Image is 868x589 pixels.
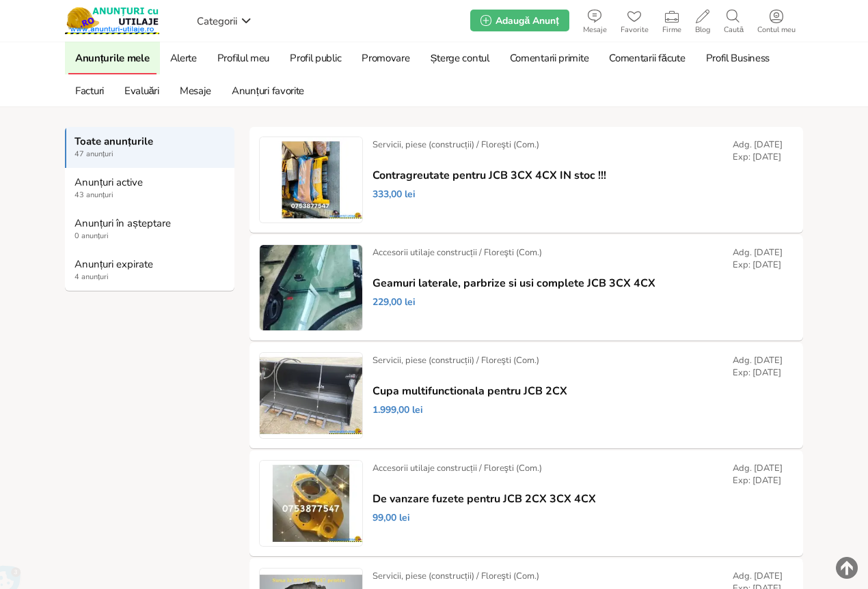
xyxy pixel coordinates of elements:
[260,137,362,222] img: Contragreutate pentru JCB 3CX 4CX IN stoc !!!
[372,512,410,524] span: 99,00 lei
[836,557,858,579] img: scroll-to-top.png
[11,567,21,577] span: 3
[355,42,416,74] a: Promovare
[733,354,783,379] div: Adg. [DATE] Exp: [DATE]
[750,26,802,34] span: Contul meu
[74,258,226,270] strong: Anunțuri expirate
[260,353,362,438] img: Cupa multifunctionala pentru JCB 2CX
[211,42,276,74] a: Profilul meu
[688,26,717,34] span: Blog
[65,7,159,34] img: Anunturi-Utilaje.RO
[372,570,539,582] div: Servicii, piese (construcții) / Floreşti (Com.)
[68,74,111,107] a: Facturi
[74,272,226,283] span: 4 anunțuri
[118,74,166,107] a: Evaluări
[503,42,596,74] a: Comentarii primite
[655,26,688,34] span: Firme
[283,42,348,74] a: Profil public
[576,26,614,34] span: Mesaje
[576,7,614,34] a: Mesaje
[717,7,750,34] a: Caută
[74,149,226,160] span: 47 anunțuri
[197,14,237,28] span: Categorii
[372,296,416,308] span: 229,00 lei
[470,10,569,31] a: Adaugă Anunț
[496,14,558,27] span: Adaugă Anunț
[372,246,542,259] div: Accesorii utilaje construcții / Floreşti (Com.)
[372,404,423,416] span: 1.999,00 lei
[424,42,496,74] a: Șterge contul
[733,139,783,163] div: Adg. [DATE] Exp: [DATE]
[65,127,234,168] a: Toate anunțurile 47 anunțuri
[260,461,362,546] img: De vanzare fuzete pentru JCB 2CX 3CX 4CX
[733,462,783,487] div: Adg. [DATE] Exp: [DATE]
[163,42,204,74] a: Alerte
[688,7,717,34] a: Blog
[65,168,234,209] a: Anunțuri active 43 anunțuri
[750,7,802,34] a: Contul meu
[372,277,655,289] a: Geamuri laterale, parbrize si usi complete JCB 3CX 4CX
[74,135,226,147] strong: Toate anunțurile
[74,217,226,229] strong: Anunțuri în așteptare
[225,74,311,107] a: Anunțuri favorite
[733,246,783,271] div: Adg. [DATE] Exp: [DATE]
[717,26,750,34] span: Caută
[193,10,255,31] a: Categorii
[602,42,692,74] a: Comentarii făcute
[372,188,416,201] span: 333,00 lei
[74,190,226,201] span: 43 anunțuri
[173,74,218,107] a: Mesaje
[372,354,539,367] div: Servicii, piese (construcții) / Floreşti (Com.)
[65,209,234,250] a: Anunțuri în așteptare 0 anunțuri
[699,42,777,74] a: Profil Business
[68,42,157,74] a: Anunțurile mele
[614,26,655,34] span: Favorite
[372,493,596,505] a: De vanzare fuzete pentru JCB 2CX 3CX 4CX
[655,7,688,34] a: Firme
[260,245,362,330] img: Geamuri laterale, parbrize si usi complete JCB 3CX 4CX
[614,7,655,34] a: Favorite
[74,231,226,242] span: 0 anunțuri
[74,176,226,188] strong: Anunțuri active
[372,169,606,182] a: Contragreutate pentru JCB 3CX 4CX IN stoc !!!
[372,462,542,474] div: Accesorii utilaje construcții / Floreşti (Com.)
[65,250,234,291] a: Anunțuri expirate 4 anunțuri
[372,139,539,151] div: Servicii, piese (construcții) / Floreşti (Com.)
[372,385,567,397] a: Cupa multifunctionala pentru JCB 2CX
